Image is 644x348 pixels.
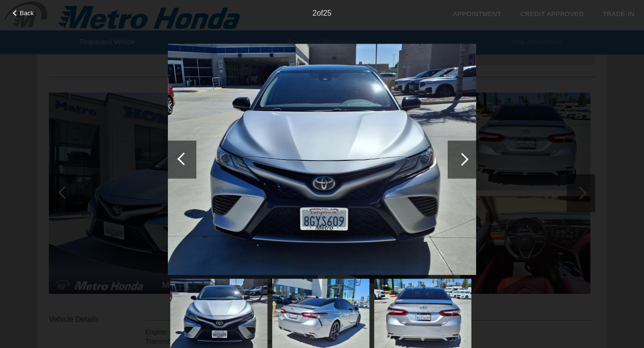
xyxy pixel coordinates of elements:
span: Back [20,9,34,17]
span: 25 [323,9,331,17]
a: Appointment [453,10,501,18]
a: Trade-In [603,10,635,18]
img: f04724ba525034bfa6fd42d9e535b345.jpg [168,44,476,275]
a: Credit Approved [520,10,584,18]
span: 2 [313,9,317,17]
